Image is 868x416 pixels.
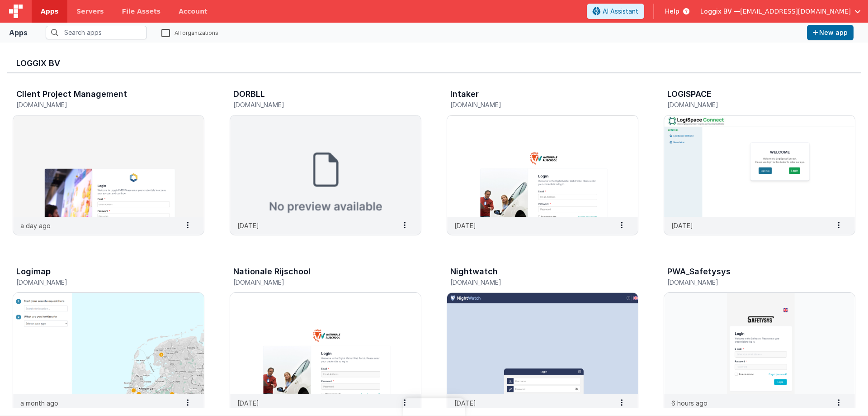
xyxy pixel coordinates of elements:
h3: DORBLL [233,90,265,99]
h3: Intaker [450,90,479,99]
input: Search apps [46,26,147,39]
p: [DATE] [454,221,476,230]
span: Loggix BV — [700,7,740,16]
label: All organizations [161,28,218,37]
p: a day ago [20,221,51,230]
h5: [DOMAIN_NAME] [233,279,399,286]
h5: [DOMAIN_NAME] [667,101,833,108]
p: [DATE] [671,221,693,230]
span: [EMAIL_ADDRESS][DOMAIN_NAME] [740,7,851,16]
h5: [DOMAIN_NAME] [450,101,616,108]
h3: Client Project Management [16,90,127,99]
span: AI Assistant [603,7,638,16]
h3: Nationale Rijschool [233,267,311,276]
p: a month ago [20,398,58,408]
button: Loggix BV — [EMAIL_ADDRESS][DOMAIN_NAME] [700,7,861,16]
h5: [DOMAIN_NAME] [16,279,182,286]
p: 6 hours ago [671,398,708,408]
h3: Logimap [16,267,51,276]
h5: [DOMAIN_NAME] [16,101,182,108]
p: [DATE] [454,398,476,408]
h5: [DOMAIN_NAME] [667,279,833,286]
div: Apps [9,27,28,38]
span: Help [665,7,679,16]
p: [DATE] [237,398,259,408]
h3: Nightwatch [450,267,498,276]
p: [DATE] [237,221,259,230]
h3: Loggix BV [16,59,852,68]
button: New app [807,25,854,40]
span: Apps [41,7,58,16]
h3: PWA_Safetysys [667,267,731,276]
h5: [DOMAIN_NAME] [233,101,399,108]
button: AI Assistant [587,4,644,19]
span: Servers [76,7,104,16]
h3: LOGISPACE [667,90,712,99]
h5: [DOMAIN_NAME] [450,279,616,286]
span: File Assets [122,7,161,16]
